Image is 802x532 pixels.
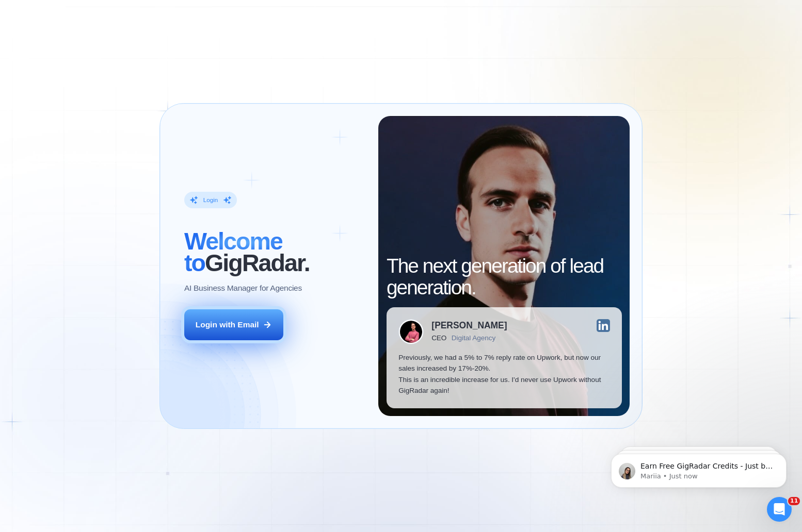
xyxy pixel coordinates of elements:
div: [PERSON_NAME] [431,321,507,330]
button: Login with Email [184,309,283,340]
h2: ‍ GigRadar. [184,230,366,274]
span: 11 [788,497,800,505]
p: AI Business Manager for Agencies [184,282,302,293]
h2: The next generation of lead generation. [387,255,622,299]
iframe: Intercom live chat [767,497,792,522]
div: Login with Email [196,319,259,330]
div: Login [203,196,218,204]
p: Previously, we had a 5% to 7% reply rate on Upwork, but now our sales increased by 17%-20%. This ... [398,352,609,396]
iframe: Intercom notifications message [596,432,802,504]
span: Welcome to [184,228,282,277]
div: Digital Agency [452,334,496,342]
div: CEO [431,334,446,342]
